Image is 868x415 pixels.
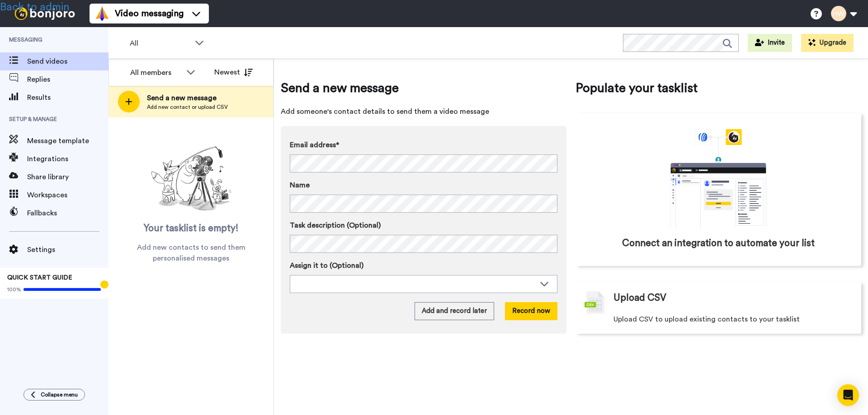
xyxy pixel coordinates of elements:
label: Email address* [290,140,557,150]
span: Workspaces [27,190,108,201]
span: Settings [27,244,108,255]
span: Share library [27,172,108,182]
label: Assign it to (Optional) [290,260,557,271]
span: Connect an integration to automate your list [622,237,815,250]
span: QUICK START GUIDE [7,275,72,281]
img: ready-set-action.png [146,143,236,215]
span: All [130,38,190,49]
span: Video messaging [115,7,184,20]
span: Message template [27,135,108,146]
span: Send a new message [147,93,228,103]
button: Invite [748,34,792,52]
img: vm-color.svg [95,6,109,21]
span: Add new contact or upload CSV [147,103,228,111]
div: Open Intercom Messenger [837,384,859,406]
span: Send a new message [281,79,566,97]
button: Newest [208,63,259,81]
button: Add and record later [415,302,494,320]
span: Upload CSV [613,291,666,305]
button: Record now [505,302,557,320]
span: Upload CSV to upload existing contacts to your tasklist [613,314,800,325]
img: csv-grey.png [585,291,604,314]
button: Collapse menu [24,389,85,401]
span: Your tasklist is empty! [144,222,239,235]
span: Add someone's contact details to send them a video message [281,106,566,117]
span: Name [290,180,310,191]
button: Upgrade [801,34,854,52]
div: All members [130,67,182,78]
span: Replies [27,74,108,85]
span: Results [27,92,108,103]
span: Fallbacks [27,208,108,219]
label: Task description (Optional) [290,220,557,231]
div: Tooltip anchor [100,280,108,289]
span: Add new contacts to send them personalised messages [122,242,260,264]
span: 100% [7,286,21,293]
span: Populate your tasklist [576,79,861,97]
div: animation [651,129,786,228]
span: Collapse menu [41,391,78,398]
span: Integrations [27,154,108,164]
span: Send videos [27,56,108,67]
